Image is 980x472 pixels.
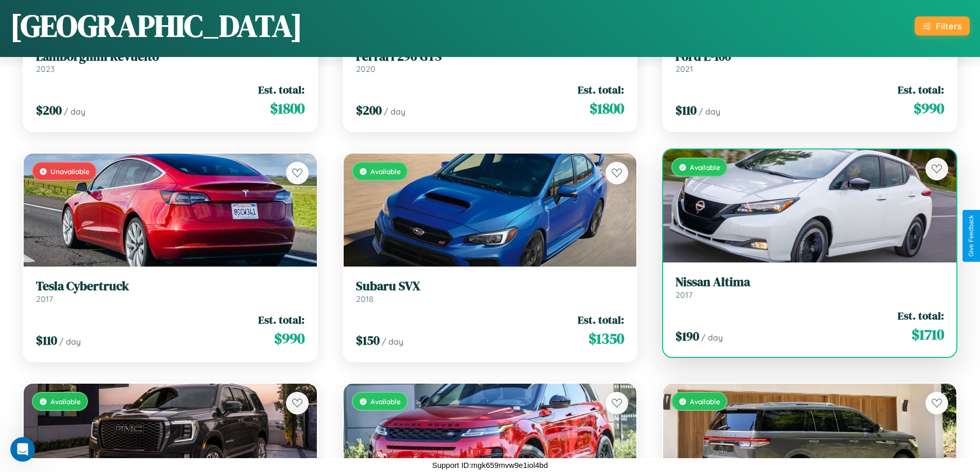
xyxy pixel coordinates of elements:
span: Est. total: [258,312,305,327]
span: $ 110 [36,332,57,349]
a: Subaru SVX2018 [356,279,625,304]
iframe: Intercom live chat [10,437,35,462]
span: / day [701,332,723,343]
span: Available [370,167,401,176]
span: 2021 [675,64,693,74]
a: Lamborghini Revuelto2023 [36,49,305,74]
span: $ 150 [356,332,380,349]
span: 2017 [675,290,692,300]
p: Support ID: mgk659mvw9e1iol4bd [432,458,548,472]
span: $ 1350 [589,328,624,349]
span: 2017 [36,294,53,304]
span: Unavailable [50,167,90,176]
span: Est. total: [578,82,624,97]
span: Est. total: [258,82,305,97]
span: Est. total: [578,312,624,327]
h3: Nissan Altima [675,275,944,290]
span: 2018 [356,294,373,304]
span: / day [64,106,85,117]
span: Available [50,397,81,406]
a: Ford E-1002021 [675,49,944,74]
a: Ferrari 296 GTS2020 [356,49,625,74]
button: Filters [915,16,970,35]
a: Nissan Altima2017 [675,275,944,300]
span: Available [690,163,720,172]
h1: [GEOGRAPHIC_DATA] [10,5,302,47]
div: Give Feedback [968,215,975,257]
span: $ 1710 [912,324,944,345]
span: Available [690,397,720,406]
a: Tesla Cybertruck2017 [36,279,305,304]
span: Est. total: [898,82,944,97]
span: 2023 [36,64,55,74]
span: $ 190 [675,328,699,345]
h3: Tesla Cybertruck [36,279,305,294]
span: Est. total: [898,308,944,323]
h3: Subaru SVX [356,279,625,294]
span: / day [699,106,720,117]
span: $ 1800 [270,98,305,119]
span: $ 110 [675,102,697,119]
span: Available [370,397,401,406]
span: / day [384,106,405,117]
span: $ 200 [36,102,62,119]
span: $ 1800 [590,98,624,119]
span: $ 200 [356,102,382,119]
span: 2020 [356,64,376,74]
span: $ 990 [274,328,305,349]
div: Filters [936,21,961,31]
span: $ 990 [914,98,944,119]
span: / day [382,336,403,347]
span: / day [59,336,81,347]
